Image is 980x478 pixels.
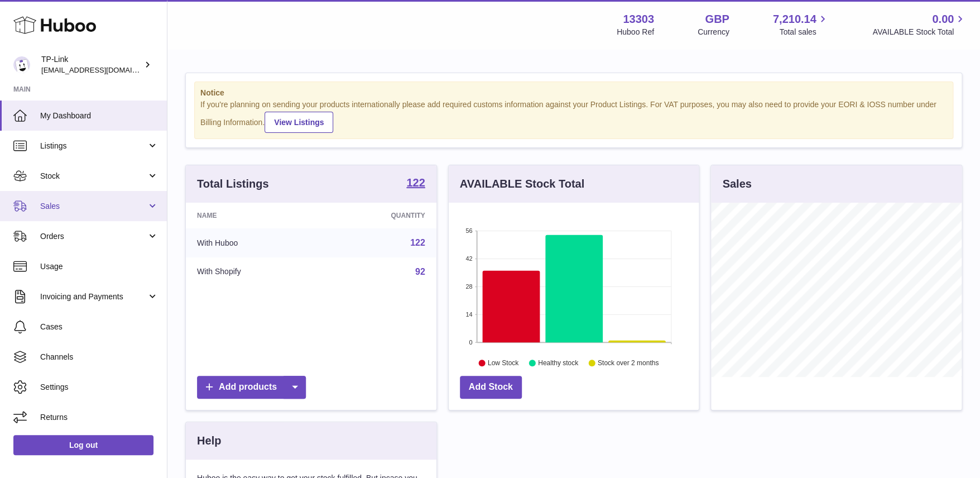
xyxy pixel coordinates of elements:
[623,12,654,27] strong: 13303
[40,412,158,423] span: Returns
[705,12,729,27] strong: GBP
[465,283,472,290] text: 28
[460,376,522,399] a: Add Stock
[469,339,472,346] text: 0
[40,111,158,121] span: My Dashboard
[40,382,158,393] span: Settings
[41,65,164,74] span: [EMAIL_ADDRESS][DOMAIN_NAME]
[200,99,947,133] div: If you're planning on sending your products internationally please add required customs informati...
[460,176,584,192] h3: AVAILABLE Stock Total
[41,54,142,75] div: TP-Link
[488,359,519,367] text: Low Stock
[197,376,306,399] a: Add products
[598,359,659,367] text: Stock over 2 months
[40,141,147,151] span: Listings
[40,171,147,181] span: Stock
[415,267,425,276] a: 92
[40,231,147,242] span: Orders
[538,359,579,367] text: Healthy stock
[617,27,654,37] div: Huboo Ref
[197,433,221,448] h3: Help
[40,261,158,272] span: Usage
[698,27,729,37] div: Currency
[722,176,751,192] h3: Sales
[13,435,153,455] a: Log out
[265,112,333,133] a: View Listings
[406,177,425,190] a: 122
[410,238,425,247] a: 122
[465,255,472,262] text: 42
[186,257,321,286] td: With Shopify
[872,27,967,37] span: AVAILABLE Stock Total
[406,177,425,188] strong: 122
[40,352,158,362] span: Channels
[197,176,269,192] h3: Total Listings
[40,291,147,302] span: Invoicing and Payments
[465,311,472,318] text: 14
[773,12,829,37] a: 7,210.14 Total sales
[779,27,829,37] span: Total sales
[465,227,472,234] text: 56
[932,12,954,27] span: 0.00
[773,12,816,27] span: 7,210.14
[186,228,321,257] td: With Huboo
[321,203,436,228] th: Quantity
[872,12,967,37] a: 0.00 AVAILABLE Stock Total
[200,88,947,98] strong: Notice
[13,56,30,73] img: gaby.chen@tp-link.com
[40,322,158,332] span: Cases
[186,203,321,228] th: Name
[40,201,147,212] span: Sales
